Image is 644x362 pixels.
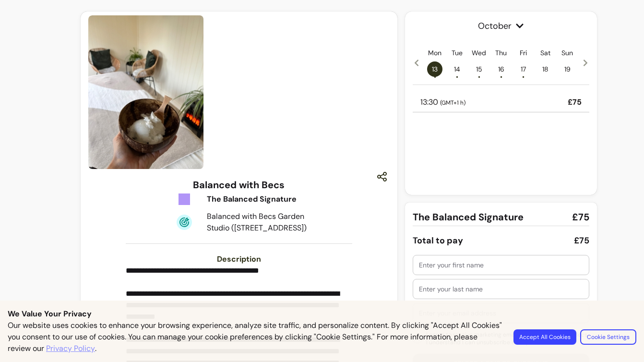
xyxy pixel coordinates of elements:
[413,19,589,33] span: October
[193,178,285,192] h3: Balanced with Becs
[456,72,458,82] span: •
[8,320,502,354] p: Our website uses cookies to enhance your browsing experience, analyze site traffic, and personali...
[574,234,589,247] div: £75
[449,61,465,77] span: 14
[428,48,441,58] p: Mon
[580,329,636,345] button: Cookie Settings
[561,48,573,58] p: Sun
[420,97,465,108] p: 13:30
[478,72,480,82] span: •
[413,234,463,247] div: Total to pay
[520,48,527,58] p: Fri
[46,343,95,354] a: Privacy Policy
[495,48,507,58] p: Thu
[434,72,436,82] span: •
[207,211,312,234] div: Balanced with Becs Garden Studio ([STREET_ADDRESS])
[513,329,576,345] button: Accept All Cookies
[177,192,192,207] img: Tickets Icon
[440,99,465,107] span: ( GMT+1 h )
[572,210,589,224] span: £75
[537,61,553,77] span: 18
[452,48,463,58] p: Tue
[427,61,442,77] span: 13
[568,97,582,108] p: £75
[413,210,524,224] span: The Balanced Signature
[8,308,636,320] p: We Value Your Privacy
[540,48,550,58] p: Sat
[88,15,203,169] img: https://d3pz9znudhj10h.cloudfront.net/9e5f46b0-ad48-4ee0-a29f-87b1c8162ef2
[560,61,575,77] span: 19
[471,61,487,77] span: 15
[472,48,486,58] p: Wed
[419,284,583,294] input: Enter your last name
[522,72,525,82] span: •
[493,61,509,77] span: 16
[207,193,312,205] div: The Balanced Signature
[126,253,352,265] h3: Description
[419,260,583,270] input: Enter your first name
[515,61,531,77] span: 17
[500,72,502,82] span: •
